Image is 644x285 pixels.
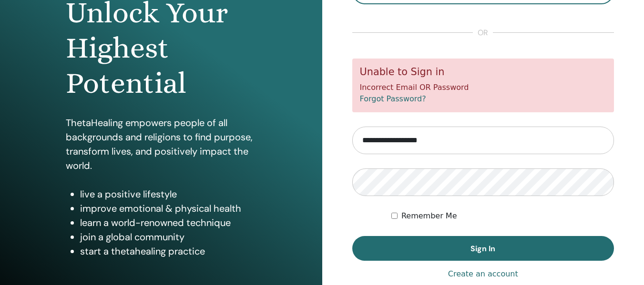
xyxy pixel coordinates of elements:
li: learn a world-renowned technique [80,216,256,230]
span: Sign In [470,244,495,254]
li: improve emotional & physical health [80,201,256,216]
div: Keep me authenticated indefinitely or until I manually logout [391,210,614,222]
a: Forgot Password? [360,94,426,103]
div: Incorrect Email OR Password [352,59,614,112]
label: Remember Me [401,210,457,222]
li: live a positive lifestyle [80,187,256,201]
h5: Unable to Sign in [360,66,607,78]
li: join a global community [80,230,256,244]
p: ThetaHealing empowers people of all backgrounds and religions to find purpose, transform lives, a... [66,116,256,173]
button: Sign In [352,236,614,261]
li: start a thetahealing practice [80,244,256,258]
a: Create an account [448,268,518,280]
span: or [473,27,493,39]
